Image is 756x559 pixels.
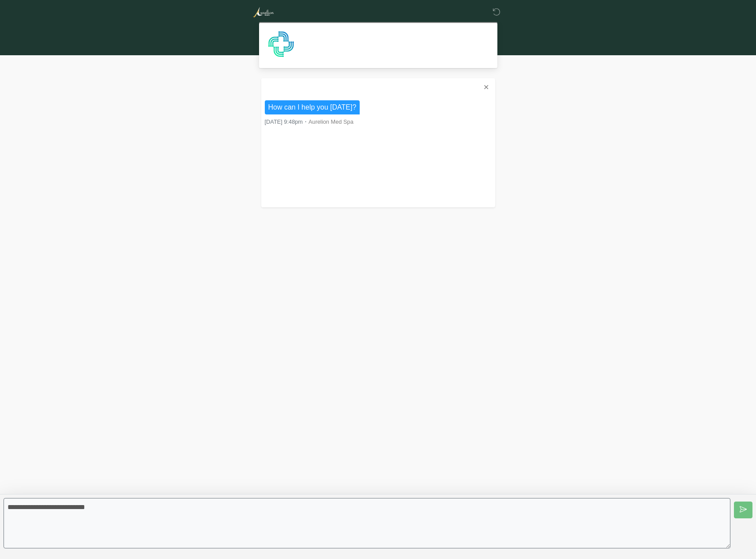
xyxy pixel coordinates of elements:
[268,31,294,57] img: Agent Avatar
[252,7,274,18] img: Aurelion Med Spa Logo
[265,100,360,114] li: How can I help you [DATE]?
[265,118,303,125] span: [DATE] 9:48pm
[481,82,492,93] button: ✕
[265,118,354,125] small: ・
[308,118,354,125] span: Aurelion Med Spa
